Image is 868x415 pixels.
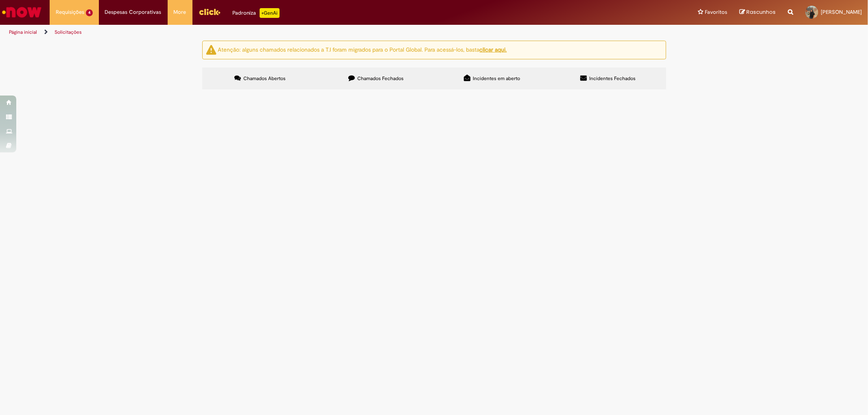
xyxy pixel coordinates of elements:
ng-bind-html: Atenção: alguns chamados relacionados a T.I foram migrados para o Portal Global. Para acessá-los,... [218,46,507,53]
a: Rascunhos [739,9,776,16]
ul: Trilhas de página [6,25,573,40]
span: [PERSON_NAME] [821,9,862,15]
span: 4 [86,9,93,16]
img: ServiceNow [1,4,43,20]
span: Chamados Abertos [243,75,286,82]
span: Incidentes Fechados [589,75,636,82]
img: click_logo_yellow_360x200.png [199,6,221,18]
div: Padroniza [233,8,280,18]
span: Incidentes em aberto [473,75,520,82]
p: +GenAi [260,8,280,18]
a: Página inicial [9,29,37,35]
span: Chamados Fechados [357,75,404,82]
span: More [174,8,186,16]
span: Despesas Corporativas [105,8,162,16]
a: clicar aqui. [480,46,507,53]
a: Solicitações [55,29,82,35]
span: Favoritos [705,8,727,16]
span: Rascunhos [746,8,776,16]
span: Requisições [56,8,84,16]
